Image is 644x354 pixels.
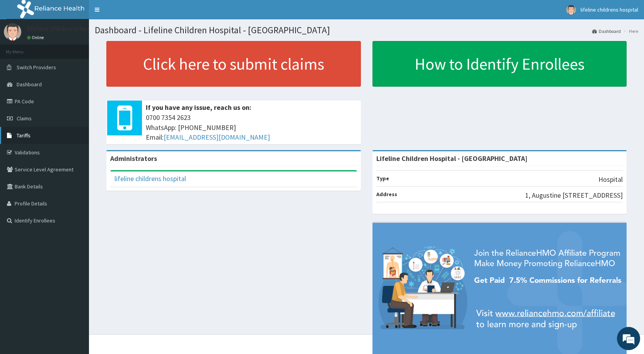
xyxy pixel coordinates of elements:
[17,64,56,71] span: Switch Providers
[592,28,621,34] a: Dashboard
[622,28,638,34] li: Here
[114,174,186,183] a: lifeline childrens hospital
[372,41,627,87] a: How to Identify Enrollees
[17,115,32,122] span: Claims
[106,41,361,87] a: Click here to submit claims
[95,25,638,35] h1: Dashboard - Lifeline Children Hospital - [GEOGRAPHIC_DATA]
[164,133,270,142] a: [EMAIL_ADDRESS][DOMAIN_NAME]
[525,190,623,200] p: 1, Augustine [STREET_ADDRESS]
[146,103,251,112] b: If you have any issue, reach us on:
[110,154,157,163] b: Administrators
[17,81,42,88] span: Dashboard
[581,6,638,13] span: lifeline childrens hospital
[17,132,31,139] span: Tariffs
[27,25,104,32] p: lifeline childrens hospital
[376,175,389,182] b: Type
[146,113,357,142] span: 0700 7354 2623 WhatsApp: [PHONE_NUMBER] Email:
[376,154,528,163] strong: Lifeline Children Hospital - [GEOGRAPHIC_DATA]
[27,35,46,40] a: Online
[566,5,576,15] img: User Image
[598,174,623,185] p: Hospital
[376,191,397,198] b: Address
[4,23,21,41] img: User Image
